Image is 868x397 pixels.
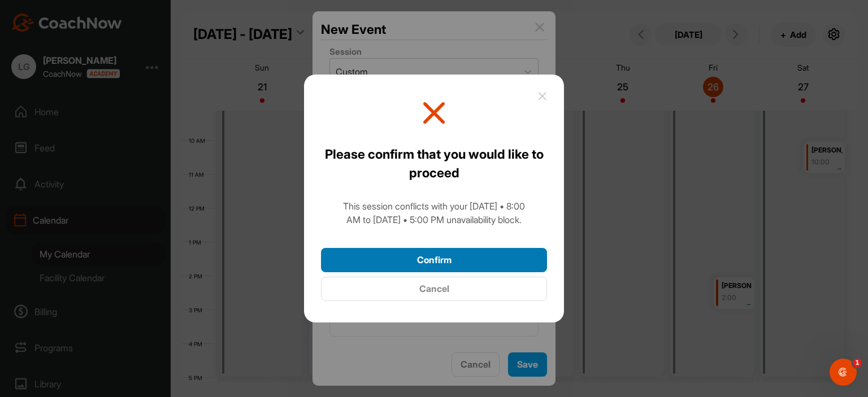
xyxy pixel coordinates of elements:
h2: Please confirm that you would like to proceed [321,145,547,183]
iframe: Intercom live chat [830,359,857,386]
button: Confirm [321,248,547,272]
div: This session conflicts with your [DATE] • 8:00 AM to [DATE] • 5:00 PM unavailability block. [321,199,547,226]
span: 1 [853,359,862,368]
button: Cancel [321,277,547,301]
